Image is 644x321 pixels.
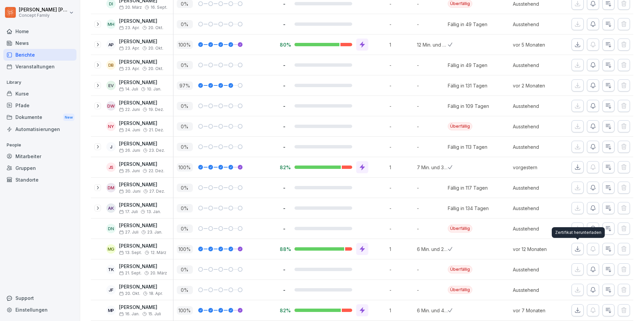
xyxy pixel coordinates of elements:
[119,39,163,45] p: [PERSON_NAME]
[119,223,162,229] p: [PERSON_NAME]
[389,21,414,28] p: -
[106,101,116,111] div: DW
[389,123,414,130] p: -
[389,164,414,171] p: 1
[417,307,448,314] p: 6 Min. und 44 Sek.
[280,307,289,314] p: 82%
[513,123,561,130] p: Ausstehend
[119,250,142,255] span: 13. Sept.
[119,202,161,208] p: [PERSON_NAME]
[3,100,76,111] a: Pfade
[389,103,414,110] p: -
[513,164,561,171] p: vorgestern
[3,61,76,72] a: Veranstaltungen
[448,62,487,69] div: Fällig in 49 Tagen
[513,143,561,150] p: Ausstehend
[3,150,76,162] div: Mitarbeiter
[177,81,193,90] p: 97 %
[177,143,193,151] p: 0 %
[119,243,166,249] p: [PERSON_NAME]
[119,18,163,24] p: [PERSON_NAME]
[3,292,76,304] div: Support
[149,128,164,132] span: 21. Dez.
[417,0,448,7] p: -
[177,224,193,233] p: 0 %
[280,226,289,232] p: -
[389,82,414,89] p: -
[148,312,161,316] span: 15. Juli
[417,164,448,171] p: 7 Min. und 35 Sek.
[280,287,289,293] p: -
[280,185,289,191] p: -
[3,25,76,37] div: Home
[3,123,76,135] a: Automatisierungen
[448,265,472,273] div: Überfällig
[417,62,448,69] p: -
[119,107,140,112] span: 22. Juni
[177,306,193,315] p: 100 %
[119,169,140,173] span: 25. Juni
[3,174,76,186] a: Standorte
[119,80,161,85] p: [PERSON_NAME]
[106,60,116,70] div: DB
[389,62,414,69] p: -
[177,61,193,69] p: 0 %
[147,87,161,91] span: 10. Jan.
[63,114,74,121] div: New
[177,163,193,172] p: 100 %
[119,284,163,290] p: [PERSON_NAME]
[389,225,414,232] p: -
[448,224,472,233] div: Überfällig
[389,0,414,7] p: -
[448,122,472,130] div: Überfällig
[513,225,561,232] p: Ausstehend
[389,184,414,191] p: -
[177,286,193,294] p: 0 %
[106,224,116,233] div: DN
[3,304,76,316] a: Einstellungen
[106,265,116,274] div: TK
[19,7,68,13] p: [PERSON_NAME] [PERSON_NAME]
[119,271,142,275] span: 21. Sept.
[513,246,561,253] p: vor 12 Monaten
[177,265,193,274] p: 0 %
[3,88,76,100] a: Kurse
[280,164,289,171] p: 82%
[177,20,193,28] p: 0 %
[389,143,414,150] p: -
[3,111,76,124] a: DokumenteNew
[513,41,561,48] p: vor 5 Monaten
[513,307,561,314] p: vor 7 Monaten
[119,148,140,153] span: 26. Juni
[3,162,76,174] a: Gruppen
[417,82,448,89] p: -
[119,189,141,194] span: 30. Juni
[119,141,165,147] p: [PERSON_NAME]
[448,205,489,212] div: Fällig in 134 Tagen
[417,143,448,150] p: -
[177,102,193,110] p: 0 %
[417,225,448,232] p: -
[3,77,76,88] p: Library
[280,21,289,27] p: -
[119,128,140,132] span: 24. Juni
[147,209,161,214] span: 13. Jan.
[149,189,165,194] span: 27. Dez.
[148,66,163,71] span: 20. Okt.
[280,246,289,252] p: 88%
[513,21,561,28] p: Ausstehend
[149,291,163,296] span: 18. Apr.
[151,5,167,10] span: 16. Sept.
[417,184,448,191] p: -
[513,0,561,7] p: Ausstehend
[119,59,163,65] p: [PERSON_NAME]
[119,209,138,214] span: 17. Juli
[280,123,289,130] p: -
[280,266,289,273] p: -
[280,62,289,68] p: -
[513,286,561,294] p: Ausstehend
[177,41,193,49] p: 100 %
[106,81,116,90] div: EV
